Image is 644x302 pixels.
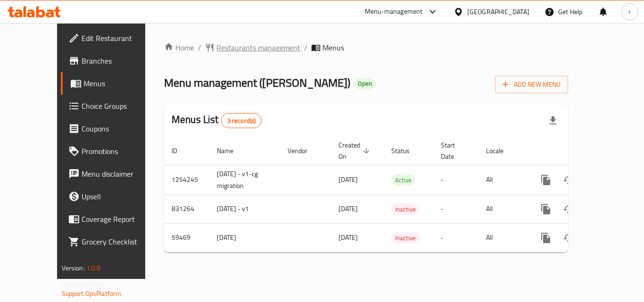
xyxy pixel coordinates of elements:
a: Menu disclaimer [61,163,165,185]
a: Home [164,42,194,53]
span: [DATE] [339,203,358,215]
a: Branches [61,49,165,72]
div: Export file [542,109,564,132]
h2: Menus List [172,113,262,128]
th: Actions [527,137,633,165]
button: Change Status [557,198,580,220]
span: Menus [83,78,157,89]
span: Open [354,80,376,88]
span: Inactive [391,204,420,215]
span: [DATE] [339,173,358,186]
a: Restaurants management [205,42,300,53]
span: Vendor [288,145,320,156]
span: Menu management ( [PERSON_NAME] ) [164,72,350,93]
td: All [479,165,527,195]
nav: breadcrumb [164,42,568,53]
td: - [433,195,479,223]
td: - [433,223,479,252]
span: Promotions [82,146,157,157]
a: Menus [61,72,165,95]
span: Status [391,145,422,156]
td: All [479,195,527,223]
span: Choice Groups [82,100,157,112]
li: / [198,42,201,53]
span: Branches [82,55,157,66]
span: Created On [339,139,372,162]
td: 1254245 [164,165,209,195]
table: enhanced table [164,137,633,253]
button: Change Status [557,227,580,249]
a: Support.OpsPlatform [62,287,122,300]
div: Open [354,78,376,90]
span: Add New Menu [503,79,561,90]
span: Menu disclaimer [82,168,157,180]
li: / [304,42,307,53]
span: 1.0.0 [86,262,101,274]
button: more [535,169,557,191]
span: 3 record(s) [222,116,262,125]
div: Total records count [221,113,262,128]
span: Grocery Checklist [82,236,157,247]
span: Start Date [441,139,467,162]
td: [DATE] [209,223,280,252]
span: Locale [486,145,516,156]
td: - [433,165,479,195]
button: more [535,198,557,220]
a: Coverage Report [61,208,165,230]
td: All [479,223,527,252]
td: 831264 [164,195,209,223]
span: ID [172,145,190,156]
span: Version: [62,262,85,274]
button: more [535,227,557,249]
td: [DATE] - v1-cg migration [209,165,280,195]
span: Coverage Report [82,213,157,225]
span: Inactive [391,233,420,244]
div: Inactive [391,204,420,215]
button: Change Status [557,169,580,191]
span: Coupons [82,123,157,134]
span: Restaurants management [216,42,300,53]
span: Active [391,175,415,186]
td: 59469 [164,223,209,252]
button: Add New Menu [495,76,568,93]
span: Upsell [82,191,157,202]
a: Promotions [61,140,165,163]
span: [DATE] [339,231,358,244]
span: Menus [322,42,344,53]
a: Choice Groups [61,95,165,117]
span: Edit Restaurant [82,33,157,44]
td: [DATE] - v1 [209,195,280,223]
span: Name [217,145,246,156]
span: r [628,7,631,17]
a: Edit Restaurant [61,27,165,49]
a: Grocery Checklist [61,230,165,253]
div: [GEOGRAPHIC_DATA] [467,7,529,17]
div: Active [391,174,415,186]
span: Get support on: [62,278,105,290]
div: Menu-management [365,6,423,17]
a: Upsell [61,185,165,208]
a: Coupons [61,117,165,140]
